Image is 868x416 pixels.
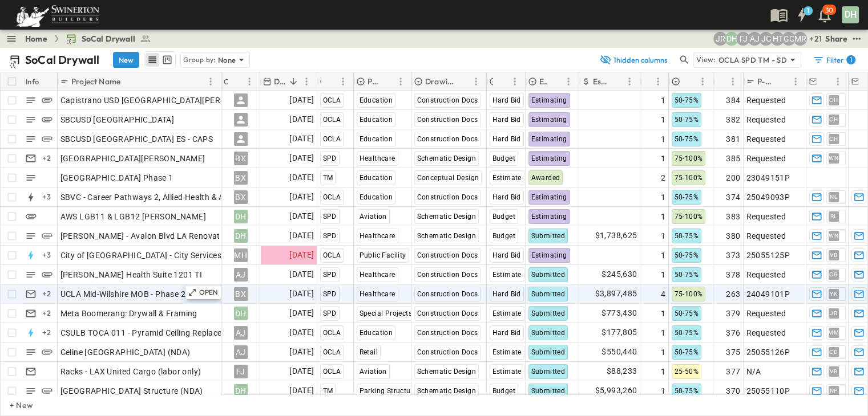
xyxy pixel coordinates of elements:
[323,174,333,182] span: TM
[289,287,314,300] span: [DATE]
[746,385,790,397] span: 25055110P
[234,307,248,320] div: DH
[60,366,201,377] span: Racks - LAX United Cargo (labor only)
[661,250,665,261] span: 1
[746,346,790,358] span: 25055126P
[323,135,341,143] span: OCLA
[274,76,285,87] p: Due Date
[492,309,522,317] span: Estimate
[360,154,395,162] span: Healthcare
[790,5,813,25] button: 1
[661,385,665,397] span: 1
[675,329,699,337] span: 50-75%
[759,32,773,46] div: Jorge Garcia (jorgarcia@swinerton.com)
[113,52,139,68] button: New
[746,308,786,319] span: Requested
[831,75,845,88] button: Menu
[601,268,637,281] span: $245,630
[60,133,213,145] span: SBCUSD [GEOGRAPHIC_DATA] ES - CAPS
[675,232,699,240] span: 50-75%
[26,66,39,97] div: Info
[829,119,838,120] span: CH
[539,76,547,87] p: Estimate Status
[289,326,314,339] span: [DATE]
[289,307,314,320] span: [DATE]
[289,152,314,165] span: [DATE]
[718,54,787,66] p: OCLA SPD TM - SD
[60,230,282,242] span: [PERSON_NAME] - Avalon Blvd LA Renovation and Addition
[770,32,784,46] div: Haaris Tahmas (haaris.tahmas@swinerton.com)
[289,132,314,145] span: [DATE]
[60,95,267,106] span: Capistrano USD [GEOGRAPHIC_DATA][PERSON_NAME]
[675,271,699,279] span: 50-75%
[726,75,740,88] button: Menu
[726,327,740,338] span: 376
[492,290,521,298] span: Hard Bid
[651,75,665,88] button: Menu
[60,114,175,125] span: SBCUSD [GEOGRAPHIC_DATA]
[726,250,740,261] span: 373
[531,154,567,162] span: Estimating
[23,72,58,91] div: Info
[661,288,665,300] span: 4
[746,288,790,300] span: 24049101P
[830,293,837,294] span: YK
[746,230,786,242] span: Requested
[469,75,483,88] button: Menu
[492,193,521,201] span: Hard Bid
[66,33,151,44] a: SoCal Drywall
[230,75,243,88] button: Sort
[531,135,567,143] span: Estimating
[289,345,314,358] span: [DATE]
[360,271,395,279] span: Healthcare
[746,172,790,183] span: 23049151P
[829,100,838,100] span: CH
[841,5,860,25] button: DH
[417,329,478,337] span: Construction Docs
[595,384,637,397] span: $5,993,260
[492,329,521,337] span: Hard Bid
[607,365,637,378] span: $88,233
[726,308,740,319] span: 379
[289,248,314,262] span: [DATE]
[234,365,248,378] div: FJ
[549,75,562,88] button: Sort
[726,230,740,242] span: 380
[60,269,203,280] span: [PERSON_NAME] Health Suite 1201 TI
[234,190,248,204] div: BX
[726,95,740,106] span: 384
[40,248,54,262] div: + 3
[661,172,665,183] span: 2
[776,75,789,88] button: Sort
[683,75,696,88] button: Sort
[830,255,837,255] span: VB
[457,75,469,88] button: Sort
[323,154,337,162] span: SPD
[323,329,341,337] span: OCLA
[531,309,566,317] span: Submitted
[661,114,665,125] span: 1
[601,326,637,339] span: $177,805
[595,229,637,242] span: $1,738,625
[726,133,740,145] span: 381
[808,52,859,68] button: Filter1
[713,32,727,46] div: Joshua Russell (joshua.russell@swinerton.com)
[809,33,821,44] p: + 21
[417,135,478,143] span: Construction Docs
[324,75,336,88] button: Sort
[531,116,567,124] span: Estimating
[360,387,417,395] span: Parking Structure
[661,191,665,203] span: 1
[746,327,786,338] span: Requested
[661,308,665,319] span: 1
[60,385,203,397] span: [GEOGRAPHIC_DATA] Structure (NDA)
[417,368,476,376] span: Schematic Design
[289,384,314,397] span: [DATE]
[394,75,407,88] button: Menu
[323,213,337,221] span: SPD
[289,93,314,107] span: [DATE]
[675,135,699,143] span: 50-75%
